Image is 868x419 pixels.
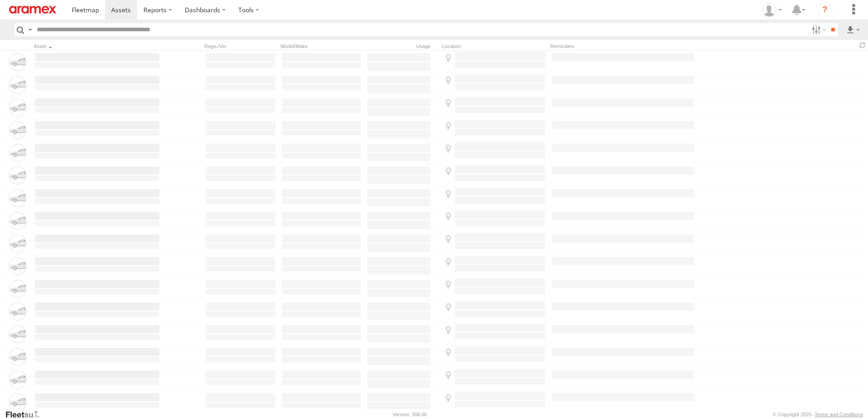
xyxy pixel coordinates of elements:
[773,412,863,417] div: © Copyright 2025 -
[815,412,863,417] a: Terms and Conditions
[808,23,828,36] label: Search Filter Options
[393,412,427,417] div: Version: 306.00
[857,41,868,49] span: Refresh
[442,43,547,49] div: Location
[845,23,861,36] label: Export results as...
[26,23,34,36] label: Search Query
[34,43,161,49] div: Click to Sort
[281,43,362,49] div: Model/Make
[9,6,56,14] img: aramex-logo.svg
[759,3,785,17] div: Nejah Benkhalifa
[818,3,832,17] i: ?
[550,43,695,49] div: Reminders
[204,43,277,49] div: Rego./Vin
[366,43,439,49] div: Usage
[5,410,47,419] a: Visit our Website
